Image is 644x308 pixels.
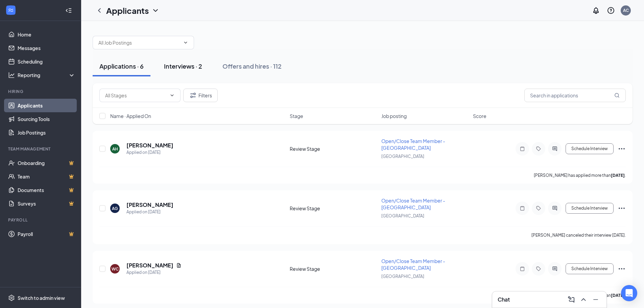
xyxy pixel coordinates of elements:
svg: Note [518,146,526,151]
span: [GEOGRAPHIC_DATA] [381,213,424,218]
svg: Document [176,263,182,268]
a: Messages [18,41,75,55]
div: Review Stage [290,205,377,212]
svg: ActiveChat [551,146,559,151]
a: Home [18,28,75,41]
span: Open/Close Team Member - [GEOGRAPHIC_DATA] [381,197,445,210]
span: Open/Close Team Member - [GEOGRAPHIC_DATA] [381,258,445,271]
span: Name · Applied On [110,113,151,119]
button: Schedule Interview [566,143,614,154]
svg: Ellipses [618,265,626,273]
div: Applied on [DATE] [126,209,173,215]
button: ChevronUp [578,294,589,305]
svg: ActiveChat [551,206,559,211]
a: Job Postings [18,126,75,139]
button: Schedule Interview [566,203,614,214]
div: Review Stage [290,265,377,272]
a: DocumentsCrown [18,183,75,197]
a: Applicants [18,99,75,112]
div: AC [623,7,629,13]
a: PayrollCrown [18,227,75,241]
a: Sourcing Tools [18,112,75,126]
input: Search in applications [524,89,626,102]
div: Applications · 6 [99,62,144,70]
svg: Filter [189,91,197,99]
svg: ChevronUp [579,295,588,304]
svg: ActiveChat [551,266,559,271]
svg: Analysis [8,72,15,78]
span: Score [473,113,486,119]
svg: Settings [8,294,15,301]
div: Applied on [DATE] [126,269,182,276]
span: [GEOGRAPHIC_DATA] [381,274,424,279]
button: Minimize [590,294,601,305]
button: Filter Filters [183,89,218,102]
b: [DATE] [611,173,625,178]
p: [PERSON_NAME] has applied more than . [534,172,626,178]
svg: Notifications [592,6,600,15]
button: ComposeMessage [566,294,577,305]
a: OnboardingCrown [18,156,75,170]
a: TeamCrown [18,170,75,183]
svg: ComposeMessage [567,295,575,304]
input: All Stages [105,92,167,99]
span: Open/Close Team Member - [GEOGRAPHIC_DATA] [381,138,445,151]
div: Applied on [DATE] [126,149,173,156]
a: Scheduling [18,55,75,68]
svg: WorkstreamLogo [7,7,14,14]
span: Stage [290,113,303,119]
div: WC [112,266,119,272]
svg: Tag [534,146,543,151]
div: Payroll [8,217,74,223]
h5: [PERSON_NAME] [126,142,173,149]
svg: ChevronLeft [95,6,103,15]
svg: QuestionInfo [607,6,615,15]
svg: MagnifyingGlass [614,93,620,98]
div: Team Management [8,146,74,152]
div: [PERSON_NAME] canceled their interview [DATE]. [531,232,626,239]
svg: Ellipses [618,145,626,153]
input: All Job Postings [98,39,180,46]
svg: Collapse [65,7,72,14]
svg: ChevronDown [169,93,175,98]
span: [GEOGRAPHIC_DATA] [381,154,424,159]
b: [DATE] [611,293,625,298]
div: AG [112,206,118,211]
svg: Note [518,266,526,271]
button: Schedule Interview [566,263,614,274]
h5: [PERSON_NAME] [126,262,173,269]
svg: Tag [534,206,543,211]
span: Job posting [381,113,407,119]
svg: Note [518,206,526,211]
svg: ChevronDown [151,6,160,15]
div: Switch to admin view [18,294,65,301]
div: Hiring [8,89,74,94]
h1: Applicants [106,5,149,16]
svg: Tag [534,266,543,271]
svg: ChevronDown [183,40,188,45]
div: Open Intercom Messenger [621,285,637,301]
h5: [PERSON_NAME] [126,201,173,209]
svg: Ellipses [618,204,626,212]
div: Reporting [18,72,76,78]
div: Interviews · 2 [164,62,202,70]
div: Offers and hires · 112 [222,62,282,70]
div: AH [112,146,118,152]
h3: Chat [498,296,510,303]
svg: Minimize [592,295,600,304]
a: SurveysCrown [18,197,75,210]
div: Review Stage [290,145,377,152]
